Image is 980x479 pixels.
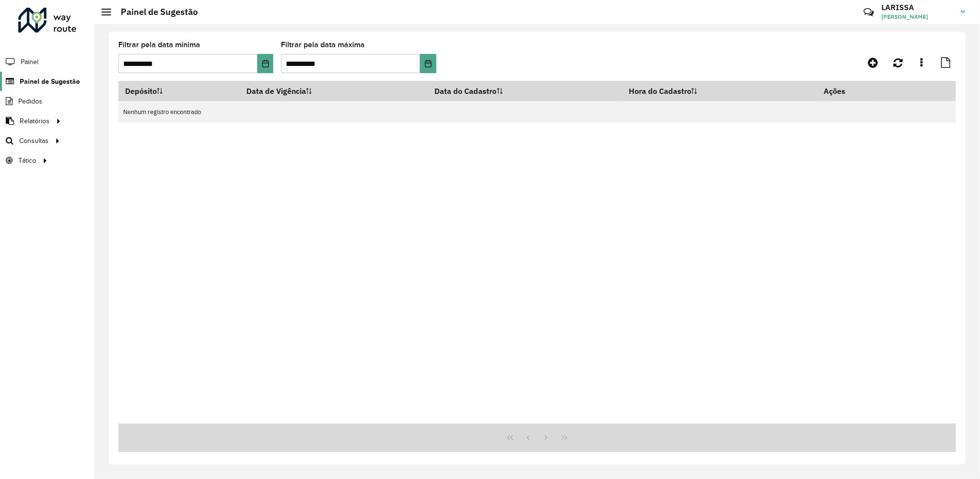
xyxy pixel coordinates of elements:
[240,81,428,101] th: Data de Vigência
[20,116,50,126] span: Relatórios
[18,96,42,106] span: Pedidos
[281,39,365,51] label: Filtrar pela data máxima
[428,81,622,101] th: Data do Cadastro
[118,81,240,101] th: Depósito
[881,13,954,21] span: [PERSON_NAME]
[18,155,36,166] span: Tático
[118,101,956,123] td: Nenhum registro encontrado
[19,136,49,146] span: Consultas
[111,7,198,17] h2: Painel de Sugestão
[622,81,817,101] th: Hora do Cadastro
[20,77,80,87] span: Painel de Sugestão
[118,39,200,51] label: Filtrar pela data mínima
[881,3,954,12] h3: LARISSA
[257,54,274,73] button: Choose Date
[817,81,875,101] th: Ações
[858,2,879,23] a: Contato Rápido
[21,57,38,67] span: Painel
[420,54,436,73] button: Choose Date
